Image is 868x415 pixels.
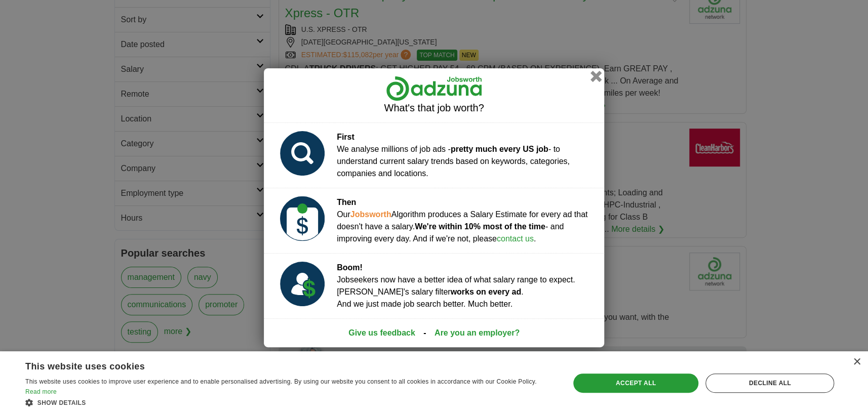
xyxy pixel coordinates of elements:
img: salary_prediction_3_USD.svg [280,262,325,306]
div: Decline all [705,373,834,393]
div: Our Algorithm produces a Salary Estimate for every ad that doesn't have a salary. - and improving... [337,196,596,245]
div: This website uses cookies [25,357,528,372]
img: salary_prediction_2_USD.svg [280,196,325,241]
div: Jobseekers now have a better idea of what salary range to expect. [PERSON_NAME]'s salary filter .... [337,262,575,310]
a: Read more, opens a new window [25,388,57,395]
strong: Boom! [337,263,363,272]
span: This website uses cookies to improve user experience and to enable personalised advertising. By u... [25,378,537,385]
div: Accept all [573,373,699,393]
a: contact us [497,234,534,243]
strong: Then [337,198,356,206]
strong: pretty much every US job [451,145,548,153]
span: Show details [37,399,86,406]
h2: What's that job worth? [272,102,596,114]
a: Give us feedback [348,327,415,339]
strong: works on every ad [450,287,521,296]
div: Close [853,358,860,366]
div: Show details [25,397,554,407]
strong: Jobsworth [350,210,391,219]
span: - [423,327,426,339]
div: We analyse millions of job ads - - to understand current salary trends based on keywords, categor... [337,131,596,180]
strong: We're within 10% most of the time [415,222,545,231]
strong: First [337,133,354,141]
img: salary_prediction_1.svg [280,131,325,176]
a: Are you an employer? [435,327,520,339]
